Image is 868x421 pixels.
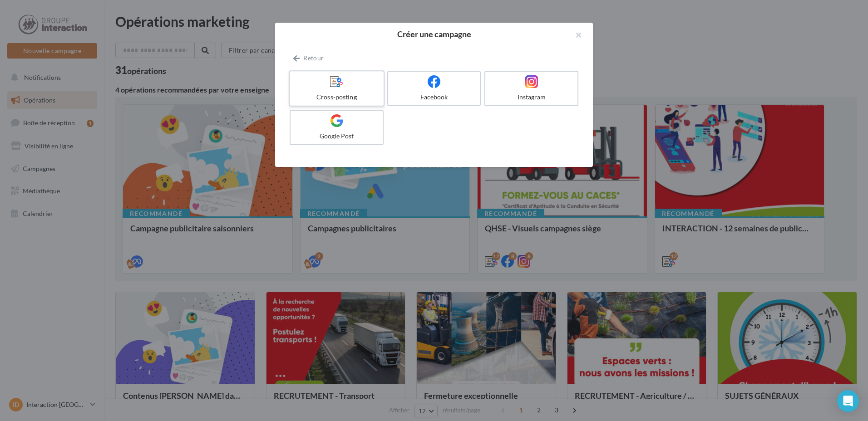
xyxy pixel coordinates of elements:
div: Instagram [489,93,574,102]
div: Cross-posting [293,93,380,102]
button: Retour [290,53,327,64]
h2: Créer une campagne [290,30,578,38]
div: Facebook [392,93,477,102]
div: Open Intercom Messenger [837,390,859,412]
div: Google Post [294,132,379,141]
